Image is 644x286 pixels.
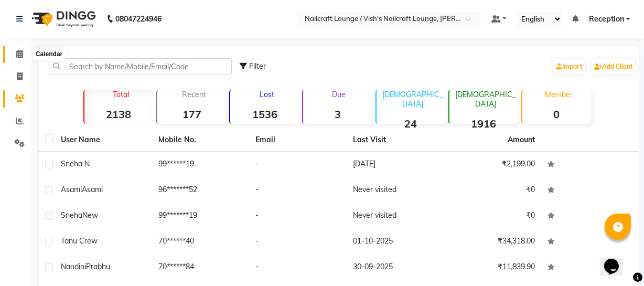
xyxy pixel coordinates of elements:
[115,4,162,34] b: 08047224946
[347,128,444,152] th: Last Visit
[449,117,518,130] strong: 1916
[84,108,153,121] strong: 2138
[347,204,444,229] td: Never visited
[377,117,445,130] strong: 24
[49,58,232,75] input: Search by Name/Mobile/Email/Code
[157,108,226,121] strong: 177
[27,4,99,34] img: logo
[61,159,90,168] span: Sneha N
[381,90,445,109] p: [DEMOGRAPHIC_DATA]
[347,229,444,255] td: 01-10-2025
[89,90,153,99] p: Total
[234,90,299,99] p: Lost
[501,128,541,152] th: Amount
[61,236,98,246] span: tanu crew
[249,61,266,71] span: Filter
[305,90,372,99] p: Due
[589,14,624,25] span: Reception
[33,48,65,61] div: Calendar
[61,210,82,220] span: Sneha
[527,90,591,99] p: Member
[82,210,98,220] span: New
[249,178,347,204] td: -
[600,244,634,276] iframe: chat widget
[444,152,542,178] td: ₹2,199.00
[82,185,103,194] span: Asami
[249,152,347,178] td: -
[249,255,347,281] td: -
[553,59,585,74] a: Import
[86,262,110,271] span: Prabhu
[454,90,518,109] p: [DEMOGRAPHIC_DATA]
[347,152,444,178] td: [DATE]
[522,108,591,121] strong: 0
[152,128,250,152] th: Mobile No.
[249,204,347,229] td: -
[61,185,82,194] span: Asami
[444,229,542,255] td: ₹34,318.00
[347,255,444,281] td: 30-09-2025
[55,128,152,152] th: User Name
[444,178,542,204] td: ₹0
[592,59,636,74] a: Add Client
[347,178,444,204] td: Never visited
[61,262,86,271] span: Nandini
[249,229,347,255] td: -
[444,204,542,229] td: ₹0
[303,108,372,121] strong: 3
[249,128,347,152] th: Email
[162,90,226,99] p: Recent
[230,108,299,121] strong: 1536
[444,255,542,281] td: ₹11,839.90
